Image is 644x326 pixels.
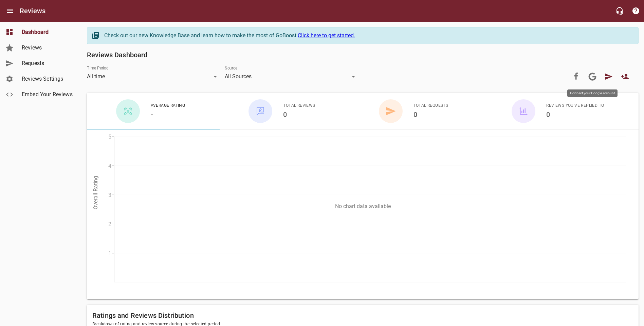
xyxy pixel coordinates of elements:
[601,68,617,85] a: Request Review
[87,66,109,70] label: Time Period
[225,71,357,82] div: All Sources
[22,28,73,36] span: Dashboard
[413,109,448,120] h6: 0
[108,163,111,169] tspan: 4
[568,68,584,85] a: Connect your Facebook account
[108,134,111,140] tspan: 5
[151,109,185,120] h6: -
[104,32,631,40] div: Check out our new Knowledge Base and learn how to make the most of GoBoost.
[108,250,111,257] tspan: 1
[298,32,355,39] a: Click here to get started.
[92,176,99,209] tspan: Overall Rating
[283,109,315,120] h6: 0
[22,90,73,99] span: Embed Your Reviews
[22,75,73,83] span: Reviews Settings
[225,66,237,70] label: Source
[87,71,219,82] div: All time
[2,3,18,19] button: Open drawer
[546,102,604,109] span: Reviews You've Replied To
[151,102,185,109] span: Average Rating
[87,203,639,209] p: No chart data available
[87,49,639,60] h6: Reviews Dashboard
[628,3,644,19] button: Support Portal
[108,221,111,227] tspan: 2
[546,109,604,120] h6: 0
[20,5,45,16] h6: Reviews
[617,68,633,85] a: New User
[611,3,628,19] button: Live Chat
[108,192,111,198] tspan: 3
[413,102,448,109] span: Total Requests
[283,102,315,109] span: Total Reviews
[22,59,73,67] span: Requests
[22,44,73,52] span: Reviews
[92,310,633,321] h6: Ratings and Reviews Distribution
